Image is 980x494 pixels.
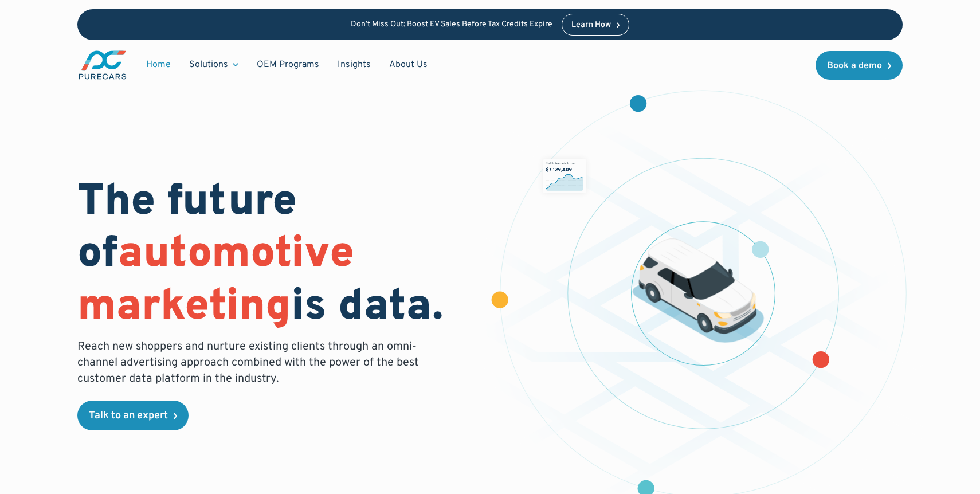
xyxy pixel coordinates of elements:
span: automotive marketing [77,228,354,335]
a: Talk to an expert [77,401,189,430]
a: Learn How [562,14,630,36]
a: About Us [380,54,437,76]
p: Don’t Miss Out: Boost EV Sales Before Tax Credits Expire [351,20,552,30]
p: Reach new shoppers and nurture existing clients through an omni-channel advertising approach comb... [77,339,426,387]
div: Solutions [189,58,228,71]
div: Learn How [571,21,611,29]
div: Talk to an expert [89,411,168,421]
div: Solutions [180,54,248,76]
a: Insights [328,54,380,76]
a: OEM Programs [248,54,328,76]
a: main [77,49,128,81]
img: illustration of a vehicle [633,238,765,343]
img: chart showing monthly dealership revenue of $7m [543,159,586,193]
a: Home [137,54,180,76]
div: Book a demo [827,61,882,70]
img: purecars logo [77,49,128,81]
a: Book a demo [816,51,903,80]
h1: The future of is data. [77,177,476,334]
